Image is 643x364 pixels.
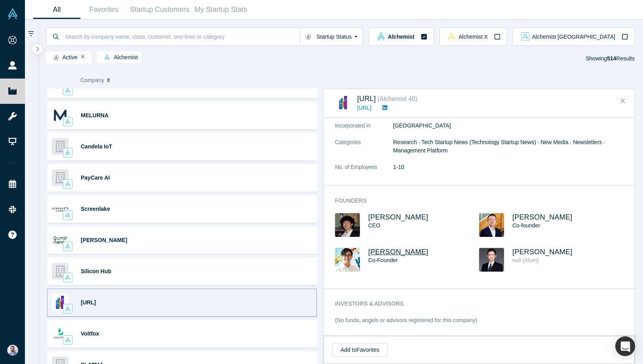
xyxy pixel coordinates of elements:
[52,138,68,155] img: Candela IoT's Logo
[52,294,68,311] img: Tally.AI's Logo
[586,55,635,62] span: Showing Results
[335,94,352,111] img: Tally.AI's Logo
[80,0,127,19] a: Favorites
[52,169,68,186] img: PayCare AI 's Logo
[447,32,456,41] img: alchemistx Vault Logo
[52,325,68,342] img: Voltfox's Logo
[617,95,629,107] button: Close
[52,107,68,124] img: MELURNA's Logo
[335,197,612,205] h3: Founders
[80,72,139,88] button: Company
[388,34,415,39] span: Alchemist
[532,34,615,39] span: Alchemist [GEOGRAPHIC_DATA]
[65,119,70,124] img: alchemist Vault Logo
[81,268,111,274] a: Silicon Hub
[377,96,417,102] small: ( Alchemist 40 )
[393,139,605,154] span: Research · Tech Startup News (Technology Startup News) · New Media · Newsletters · Management Pla...
[335,248,360,272] img: Dylan Nguyen's Profile Image
[335,316,623,330] div: (No funds, angels or advisors registered for this company)
[335,163,393,180] dt: No. of Employees
[368,248,428,256] a: [PERSON_NAME]
[104,54,110,60] img: alchemist Vault Logo
[458,34,488,39] span: Alchemist X
[512,213,573,221] a: [PERSON_NAME]
[52,263,68,280] img: Silicon Hub's Logo
[369,28,434,46] button: alchemist Vault LogoAlchemist
[81,112,108,118] a: MELURNA
[81,143,112,150] a: Candela IoT
[52,232,68,248] img: Qumir Nano's Logo
[65,244,70,249] img: alchemist Vault Logo
[513,28,635,46] button: alchemist_aj Vault LogoAlchemist [GEOGRAPHIC_DATA]
[81,174,110,181] a: PayCare AI
[332,343,388,357] button: Add toFavorites
[521,32,529,41] img: alchemist_aj Vault Logo
[81,299,96,306] a: [URL]
[81,54,85,60] button: Remove Filter
[7,345,18,356] img: Sam Jadali's Account
[49,54,78,61] span: Active
[393,163,623,171] dd: 1-10
[377,32,385,41] img: alchemist Vault Logo
[512,257,539,263] span: null (Alum)
[33,0,80,19] a: All
[80,72,104,88] span: Company
[65,212,70,218] img: alchemist Vault Logo
[335,213,360,237] img: George Cheng's Profile Image
[7,8,18,19] img: Alchemist Vault Logo
[305,34,311,40] img: Startup status
[81,330,99,337] a: Voltfox
[65,337,70,343] img: alchemist Vault Logo
[607,55,616,62] strong: 514
[65,306,70,311] img: alchemist Vault Logo
[357,95,376,103] a: [URL]
[357,105,371,111] a: [URL]
[81,237,127,243] a: [PERSON_NAME]
[192,0,250,19] a: My Startup Stats
[53,54,59,61] img: Startup status
[368,222,380,229] span: CEO
[52,201,68,217] img: Screenlake's Logo
[335,300,612,308] h3: Investors & Advisors
[335,138,393,163] dt: Categories
[127,0,192,19] a: Startup Customers
[393,122,623,130] dd: [GEOGRAPHIC_DATA]
[479,213,504,237] img: Ziping Ye's Profile Image
[65,88,70,93] img: alchemist Vault Logo
[65,275,70,280] img: alchemist Vault Logo
[479,248,504,272] img: Yimeng Li's Profile Image
[65,181,70,187] img: alchemist Vault Logo
[512,248,573,256] a: [PERSON_NAME]
[64,27,300,46] input: Search by company name, class, customer, one-liner or category
[81,206,110,212] a: Screenlake
[368,213,428,221] a: [PERSON_NAME]
[65,150,70,156] img: alchemist Vault Logo
[439,28,507,46] button: alchemistx Vault LogoAlchemist X
[335,122,393,138] dt: Incorporated in
[101,54,138,61] span: Alchemist
[300,28,363,46] button: Startup Status
[368,257,398,263] span: Co-Founder
[512,222,540,229] span: Co-founder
